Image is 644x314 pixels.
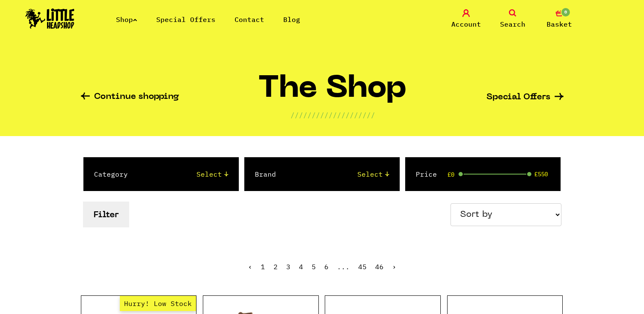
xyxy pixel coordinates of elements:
[25,8,75,29] img: Little Head Shop Logo
[392,262,396,271] a: Next »
[235,15,264,24] a: Contact
[448,171,454,178] span: £0
[337,262,350,271] span: ...
[547,19,572,29] span: Basket
[534,171,548,177] span: £550
[286,262,290,271] a: 3
[248,262,252,271] span: ‹
[120,296,196,311] span: Hurry! Low Stock
[312,262,316,271] a: 5
[492,9,534,29] a: Search
[156,15,216,24] a: Special Offers
[255,169,276,179] label: Brand
[81,93,179,102] a: Continue shopping
[94,169,128,179] label: Category
[116,15,137,24] a: Shop
[299,262,303,271] a: 4
[358,262,367,271] a: 45
[261,262,265,271] span: 1
[83,202,129,227] button: Filter
[283,15,300,24] a: Blog
[561,7,571,17] span: 0
[486,93,564,102] a: Special Offers
[324,262,329,271] a: 6
[416,169,437,179] label: Price
[274,262,278,271] a: 2
[500,19,525,29] span: Search
[248,263,252,270] li: « Previous
[451,19,481,29] span: Account
[258,75,407,110] h1: The Shop
[375,262,384,271] a: 46
[290,110,375,120] p: ////////////////////
[538,9,580,29] a: 0 Basket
